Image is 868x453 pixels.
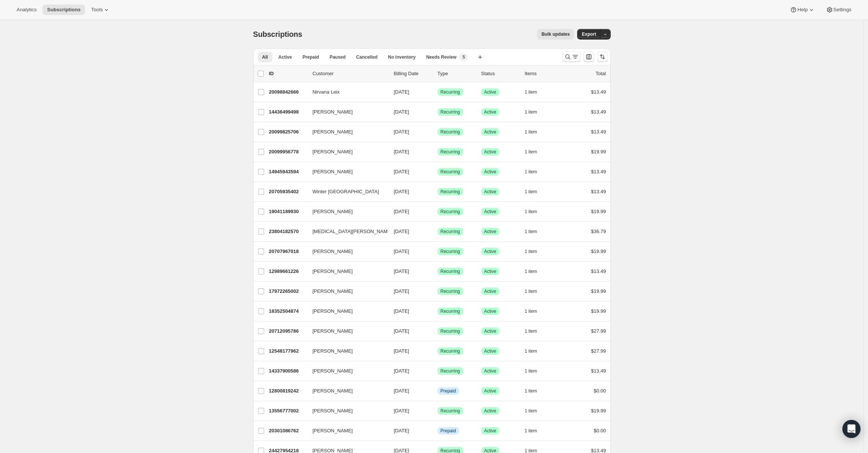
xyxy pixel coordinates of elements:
[269,168,307,176] p: 14945943594
[591,248,606,254] span: $19.99
[47,7,81,13] span: Subscriptions
[537,29,574,39] button: Bulk updates
[525,246,546,257] button: 1 item
[525,388,537,394] span: 1 item
[541,31,570,37] span: Bulk updates
[525,348,537,354] span: 1 item
[308,365,383,377] button: [PERSON_NAME]
[525,89,537,95] span: 1 item
[441,149,460,155] span: Recurring
[308,146,383,158] button: [PERSON_NAME]
[525,326,546,336] button: 1 item
[484,348,497,354] span: Active
[269,327,307,335] p: 20712095786
[577,29,600,39] button: Export
[394,70,432,77] p: Billing Date
[308,226,383,238] button: [MEDICAL_DATA][PERSON_NAME]
[525,209,537,215] span: 1 item
[441,268,460,274] span: Recurring
[525,129,537,135] span: 1 item
[313,288,353,295] span: [PERSON_NAME]
[591,209,606,214] span: $19.99
[525,169,537,175] span: 1 item
[313,387,353,395] span: [PERSON_NAME]
[484,169,497,175] span: Active
[525,366,546,376] button: 1 item
[525,328,537,334] span: 1 item
[269,70,606,77] div: IDCustomerBilling DateTypeStatusItemsTotal
[269,167,606,177] div: 14945943594[PERSON_NAME][DATE]SuccessRecurringSuccessActive1 item$13.49
[484,129,497,135] span: Active
[394,428,409,433] span: [DATE]
[525,308,537,314] span: 1 item
[441,109,460,115] span: Recurring
[308,86,383,98] button: Nirvana Leix
[484,408,497,414] span: Active
[481,70,519,77] p: Status
[269,347,307,355] p: 12548177962
[441,288,460,294] span: Recurring
[438,70,475,77] div: Type
[484,89,497,95] span: Active
[441,368,460,374] span: Recurring
[525,346,546,356] button: 1 item
[269,268,307,275] p: 12989661226
[269,88,307,96] p: 20098842666
[313,268,353,275] span: [PERSON_NAME]
[596,70,606,77] p: Total
[582,31,596,37] span: Export
[591,308,606,314] span: $19.99
[269,226,606,237] div: 23804182570[MEDICAL_DATA][PERSON_NAME][DATE]SuccessRecurringSuccessActive1 item$36.79
[591,408,606,414] span: $19.99
[308,265,383,277] button: [PERSON_NAME]
[441,248,460,255] span: Recurring
[269,308,307,315] p: 18352504874
[313,88,340,96] span: Nirvana Leix
[525,127,546,137] button: 1 item
[441,388,456,394] span: Prepaid
[17,7,36,13] span: Analytics
[12,5,41,15] button: Analytics
[313,407,353,415] span: [PERSON_NAME]
[591,268,606,274] span: $13.49
[269,366,606,376] div: 14337900586[PERSON_NAME][DATE]SuccessRecurringSuccessActive1 item$13.49
[303,54,319,60] span: Prepaid
[525,428,537,434] span: 1 item
[394,348,409,354] span: [DATE]
[597,52,608,62] button: Sort the results
[474,52,486,62] button: Create new view
[394,388,409,394] span: [DATE]
[441,428,456,434] span: Prepaid
[785,5,819,15] button: Help
[821,5,856,15] button: Settings
[313,427,353,435] span: [PERSON_NAME]
[394,89,409,95] span: [DATE]
[313,367,353,375] span: [PERSON_NAME]
[394,368,409,374] span: [DATE]
[269,426,606,436] div: 20301086762[PERSON_NAME][DATE]InfoPrepaidSuccessActive1 item$0.00
[313,327,353,335] span: [PERSON_NAME]
[308,305,383,317] button: [PERSON_NAME]
[269,107,606,117] div: 14436499498[PERSON_NAME][DATE]SuccessRecurringSuccessActive1 item$13.49
[525,386,546,396] button: 1 item
[308,325,383,337] button: [PERSON_NAME]
[484,328,497,334] span: Active
[591,89,606,95] span: $13.49
[525,107,546,117] button: 1 item
[441,348,460,354] span: Recurring
[308,385,383,397] button: [PERSON_NAME]
[842,420,860,438] div: Open Intercom Messenger
[525,306,546,317] button: 1 item
[313,208,353,215] span: [PERSON_NAME]
[797,7,807,13] span: Help
[441,189,460,195] span: Recurring
[308,425,383,437] button: [PERSON_NAME]
[269,127,606,137] div: 20099825706[PERSON_NAME][DATE]SuccessRecurringSuccessActive1 item$13.49
[394,288,409,294] span: [DATE]
[484,268,497,274] span: Active
[525,206,546,217] button: 1 item
[441,129,460,135] span: Recurring
[308,245,383,258] button: [PERSON_NAME]
[269,228,307,235] p: 23804182570
[308,186,383,198] button: Winter [GEOGRAPHIC_DATA]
